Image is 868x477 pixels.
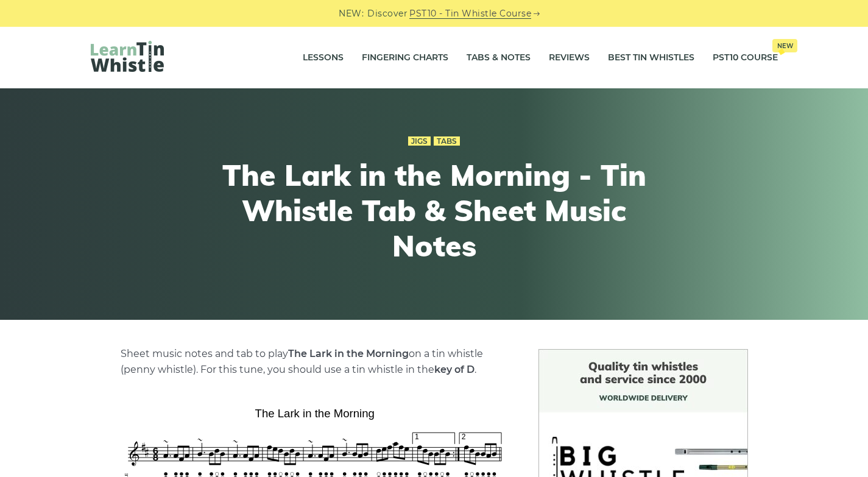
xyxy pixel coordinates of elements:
[408,136,431,146] a: Jigs
[549,43,590,73] a: Reviews
[210,158,658,263] h1: The Lark in the Morning - Tin Whistle Tab & Sheet Music Notes
[713,43,778,73] a: PST10 CourseNew
[434,136,460,146] a: Tabs
[467,43,531,73] a: Tabs & Notes
[303,43,344,73] a: Lessons
[434,364,475,375] strong: key of D
[288,348,409,359] strong: The Lark in the Morning
[608,43,694,73] a: Best Tin Whistles
[772,39,797,52] span: New
[91,41,164,72] img: LearnTinWhistle.com
[121,346,509,378] p: Sheet music notes and tab to play on a tin whistle (penny whistle). For this tune, you should use...
[362,43,448,73] a: Fingering Charts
